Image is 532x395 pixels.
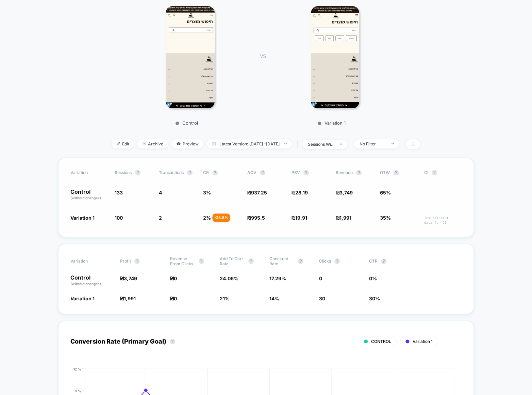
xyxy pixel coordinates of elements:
span: Add To Cart Rate [220,256,245,266]
img: end [340,143,342,145]
span: ₪ [292,215,307,221]
span: CI [424,170,462,175]
span: 14 % [269,296,279,301]
span: 2 [159,215,162,221]
img: end [284,143,287,144]
span: (without changes) [70,196,101,200]
span: 0 [174,275,177,281]
span: Revenue From Clicks [170,256,195,266]
span: 3 % [203,190,211,195]
button: ? [303,170,309,175]
span: Clicks [319,258,331,264]
span: VS [260,53,265,59]
span: PSV [292,170,300,175]
span: ₪ [247,215,265,221]
span: 133 [115,190,123,195]
button: ? [381,258,386,264]
button: ? [212,170,218,175]
span: --- [424,191,462,201]
span: 21 % [220,296,230,301]
button: ? [135,170,140,175]
span: Transactions [159,170,184,175]
span: Preview [171,139,203,148]
button: ? [187,170,193,175]
span: ₪ [170,296,177,301]
span: 0 [174,296,177,301]
span: Sessions [115,170,132,175]
span: 937.25 [251,190,267,195]
button: ? [170,339,175,344]
p: Control [70,275,113,286]
span: (without changes) [70,282,101,286]
span: ₪ [120,275,137,281]
span: ₪ [336,215,351,221]
span: 4 [159,190,162,195]
span: 17.29 % [269,275,286,281]
span: Variation [70,256,108,266]
span: Insufficient data for CI [424,216,462,225]
span: Profit [120,258,131,264]
span: Variation 1 [70,215,95,221]
img: edit [117,142,120,145]
button: ? [260,170,265,175]
span: CTR [369,258,378,264]
div: No Filter [359,141,386,146]
button: ? [134,258,140,264]
span: 2 % [203,215,211,221]
span: ₪ [336,190,353,195]
span: CR [203,170,209,175]
img: Control main [166,6,215,108]
button: ? [298,258,303,264]
span: Variation [70,170,108,175]
span: 995.5 [251,215,265,221]
button: ? [432,170,437,175]
span: 3,749 [124,275,137,281]
button: ? [356,170,362,175]
p: Variation 1 [272,120,391,126]
button: ? [334,258,340,264]
button: ? [248,258,254,264]
span: 0 % [369,275,377,281]
span: Latest Version: [DATE] - [DATE] [207,139,292,148]
span: 0 [319,275,322,281]
img: end [143,142,146,145]
span: 3,749 [339,190,353,195]
span: 30 [319,296,325,301]
p: Control [70,189,108,201]
span: 1,991 [124,296,136,301]
img: Variation 1 main [311,6,359,108]
span: 19.91 [295,215,307,221]
tspan: 12 % [73,367,81,371]
span: ₪ [120,296,136,301]
span: Variation 1 [413,339,433,344]
span: Revenue [336,170,353,175]
span: 28.19 [295,190,308,195]
span: Archive [137,139,168,148]
div: - 33.5 % [213,214,230,222]
p: Control [127,120,246,126]
img: calendar [212,142,216,145]
span: CONTROL [371,339,391,344]
span: Checkout Rate [269,256,295,266]
div: sessions with impression [307,142,335,147]
button: ? [199,258,204,264]
span: 35% [380,215,391,221]
span: 24.06 % [220,275,238,281]
span: 30 % [369,296,380,301]
span: Variation 1 [70,296,95,301]
span: 1,991 [339,215,351,221]
span: | [295,139,302,149]
span: AOV [247,170,256,175]
span: 65% [380,190,391,195]
img: end [392,143,394,144]
span: ₪ [292,190,308,195]
button: ? [393,170,399,175]
span: 100 [115,215,123,221]
tspan: 9 % [75,389,81,393]
span: ₪ [170,275,177,281]
span: ₪ [247,190,267,195]
span: OTW [380,170,417,175]
span: Edit [112,139,134,148]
